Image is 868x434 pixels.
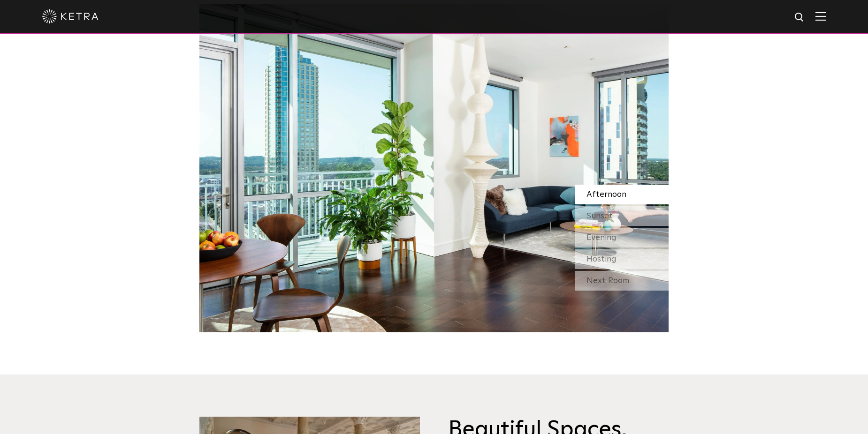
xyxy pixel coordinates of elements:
span: Evening [586,233,617,242]
span: Sunset [586,212,613,220]
img: Hamburger%20Nav.svg [815,12,826,21]
img: search icon [794,12,806,23]
div: Next Room [575,271,669,291]
img: SS_HBD_LivingRoom_Desktop_01 [199,4,669,332]
img: ketra-logo-2019-white [42,9,99,23]
span: Afternoon [586,190,626,199]
span: Hosting [586,255,617,263]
